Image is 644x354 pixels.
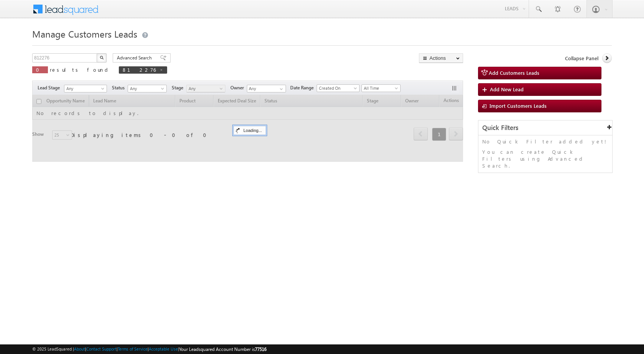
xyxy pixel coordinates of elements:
[112,84,128,91] span: Status
[128,85,167,92] a: Any
[74,346,85,351] a: About
[419,53,463,63] button: Actions
[255,346,266,352] span: 77516
[290,84,317,91] span: Date Range
[64,85,107,92] a: Any
[490,102,547,109] span: Import Customers Leads
[186,85,225,92] a: Any
[276,85,285,93] a: Show All Items
[565,55,598,62] span: Collapse Panel
[187,85,223,92] span: Any
[149,346,178,351] a: Acceptable Use
[32,346,266,353] span: © 2025 LeadSquared | | | | |
[32,28,137,40] span: Manage Customers Leads
[50,66,111,73] span: results found
[233,126,266,135] div: Loading...
[86,346,117,351] a: Contact Support
[117,54,154,61] span: Advanced Search
[490,86,524,92] span: Add New Lead
[38,84,63,91] span: Lead Stage
[247,85,286,92] input: Type to Search
[362,85,398,92] span: All Time
[317,84,360,92] a: Created On
[361,84,401,92] a: All Time
[317,85,357,92] span: Created On
[36,66,44,73] span: 0
[172,84,186,91] span: Stage
[482,148,608,169] p: You can create Quick Filters using Advanced Search.
[128,85,164,92] span: Any
[482,138,608,145] p: No Quick Filter added yet!
[100,56,103,59] img: Search
[64,85,104,92] span: Any
[118,346,148,351] a: Terms of Service
[230,84,247,91] span: Owner
[179,346,266,352] span: Your Leadsquared Account Number is
[123,66,156,73] span: 812276
[489,69,539,76] span: Add Customers Leads
[478,120,612,135] div: Quick Filters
